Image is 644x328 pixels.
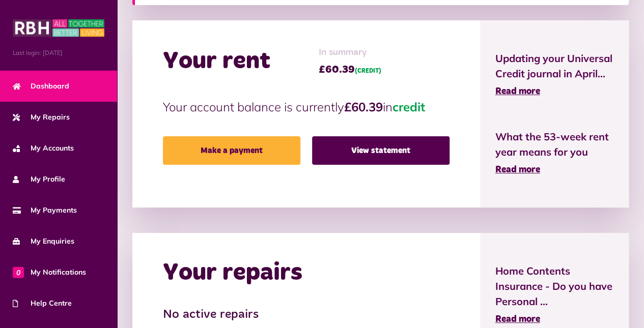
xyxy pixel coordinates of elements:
a: Home Contents Insurance - Do you have Personal ... Read more [495,263,614,326]
h3: No active repairs [163,308,450,322]
span: credit [393,99,425,114]
span: Read more [495,87,540,96]
span: My Payments [13,205,77,216]
span: Last login: [DATE] [13,48,104,57]
a: Make a payment [163,136,300,165]
span: In summary [319,46,381,59]
h2: Your repairs [163,258,302,288]
span: Home Contents Insurance - Do you have Personal ... [495,263,614,309]
span: Read more [495,315,540,324]
a: View statement [312,136,450,165]
a: What the 53-week rent year means for you Read more [495,129,614,177]
span: 0 [13,266,24,278]
span: Read more [495,165,540,174]
span: My Repairs [13,112,70,123]
span: (CREDIT) [355,68,381,74]
strong: £60.39 [344,99,383,114]
span: £60.39 [319,62,381,77]
img: MyRBH [13,18,104,38]
span: Dashboard [13,81,69,92]
span: My Accounts [13,143,74,154]
span: Updating your Universal Credit journal in April... [495,51,614,81]
span: What the 53-week rent year means for you [495,129,614,160]
a: Updating your Universal Credit journal in April... Read more [495,51,614,99]
p: Your account balance is currently in [163,98,450,116]
span: My Enquiries [13,236,74,247]
h2: Your rent [163,47,270,76]
span: My Profile [13,174,65,185]
span: Help Centre [13,298,72,309]
span: My Notifications [13,267,86,278]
